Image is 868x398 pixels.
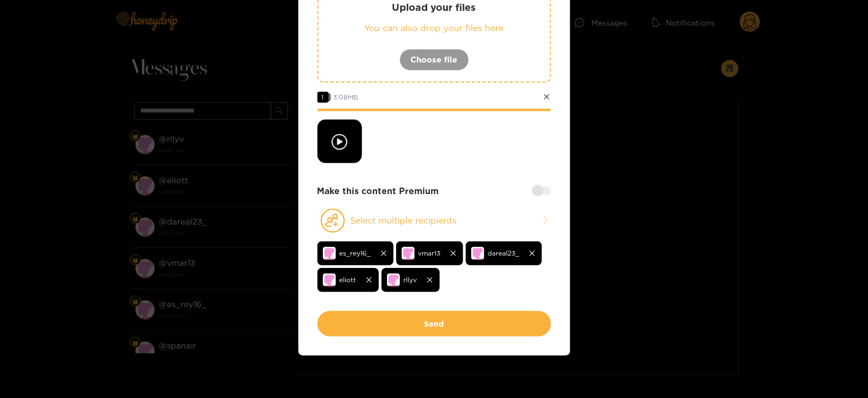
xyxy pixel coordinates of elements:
span: 1 [317,92,328,103]
button: Send [317,311,551,337]
p: You can also drop your files here [340,22,528,34]
span: 3.08 MB [334,94,359,101]
img: no-avatar.png [471,247,484,260]
span: dareal23_ [488,247,520,259]
span: vmar13 [419,247,441,259]
p: Upload your files [340,1,528,14]
img: no-avatar.png [323,247,336,260]
img: no-avatar.png [387,273,400,287]
span: eliott [340,273,357,286]
button: Select multiple recipients [317,208,551,233]
strong: Make this content Premium [317,185,439,197]
span: rllyv [404,273,417,286]
img: no-avatar.png [323,273,336,287]
span: es_rey16_ [340,247,371,259]
button: Choose file [399,49,469,71]
img: no-avatar.png [402,247,415,260]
